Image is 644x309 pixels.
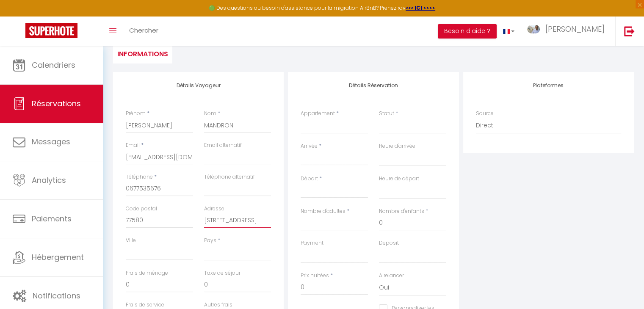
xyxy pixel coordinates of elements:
label: Source [476,110,494,118]
label: Frais de service [126,301,164,309]
span: Réservations [32,98,81,109]
label: Ville [126,237,136,245]
button: Besoin d'aide ? [438,24,497,39]
label: Heure de départ [379,175,419,183]
li: Informations [113,43,172,63]
span: Notifications [33,290,80,301]
label: Téléphone [126,173,153,181]
label: Arrivée [301,142,318,150]
h4: Détails Voyageur [126,83,271,88]
h4: Plateformes [476,83,621,88]
label: Nombre d'adultes [301,207,345,215]
a: >>> ICI <<<< [406,4,435,11]
label: Nom [204,110,216,118]
a: Chercher [123,17,165,46]
label: Statut [379,110,394,118]
span: [PERSON_NAME] [545,24,605,34]
label: Prix nuitées [301,272,329,280]
span: Messages [32,136,70,147]
span: Analytics [32,175,66,185]
a: ... [PERSON_NAME] [521,17,615,46]
img: Super Booking [25,23,77,38]
label: Téléphone alternatif [204,173,255,181]
label: Autres frais [204,301,232,309]
span: Paiements [32,213,72,224]
label: Payment [301,239,323,247]
label: Appartement [301,110,335,118]
label: Code postal [126,205,157,213]
label: Taxe de séjour [204,269,240,277]
label: Départ [301,175,318,183]
label: Frais de ménage [126,269,168,277]
label: Heure d'arrivée [379,142,415,150]
label: Email [126,141,140,149]
label: Prénom [126,110,146,118]
span: Chercher [129,26,158,35]
label: Deposit [379,239,399,247]
label: A relancer [379,272,404,280]
img: ... [527,25,540,33]
span: Calendriers [32,60,75,70]
label: Adresse [204,205,224,213]
img: logout [624,26,635,36]
label: Nombre d'enfants [379,207,424,215]
label: Pays [204,237,216,245]
h4: Détails Réservation [301,83,446,88]
label: Email alternatif [204,141,242,149]
span: Hébergement [32,252,84,262]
